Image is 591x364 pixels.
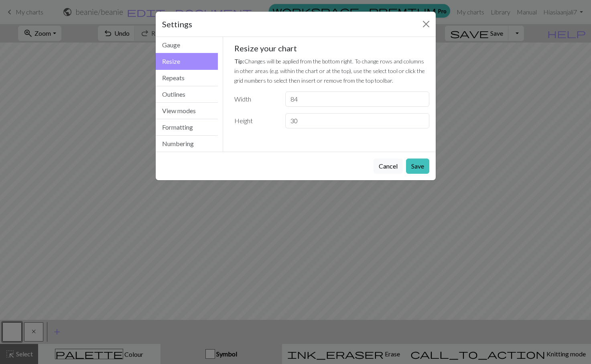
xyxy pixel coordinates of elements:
[229,113,280,128] label: Height
[156,37,218,53] button: Gauge
[156,53,218,70] button: Resize
[162,18,192,30] h5: Settings
[234,58,244,65] strong: Tip:
[234,43,429,53] h5: Resize your chart
[406,159,429,174] button: Save
[374,159,403,174] button: Cancel
[229,92,280,107] label: Width
[156,136,218,152] button: Numbering
[156,119,218,136] button: Formatting
[420,18,433,31] button: Close
[156,103,218,119] button: View modes
[156,70,218,86] button: Repeats
[156,86,218,103] button: Outlines
[234,58,425,84] small: Changes will be applied from the bottom right. To change rows and columns in other areas (e.g. wi...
